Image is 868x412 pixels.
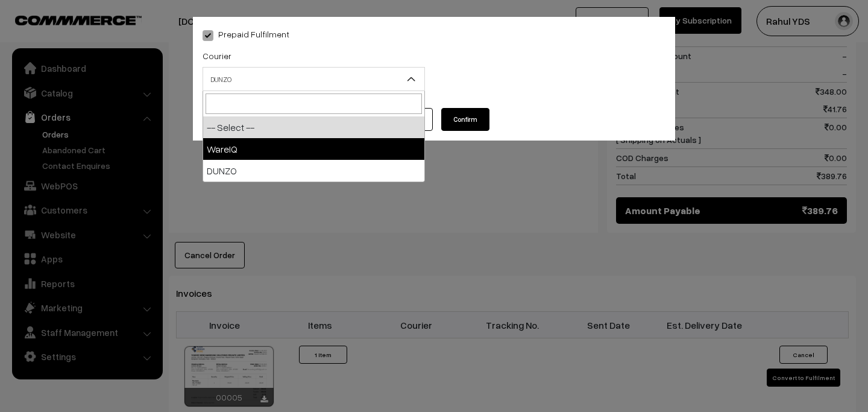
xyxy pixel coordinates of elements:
label: Courier [203,49,231,62]
li: -- Select -- [203,116,424,138]
li: DUNZO [203,160,424,182]
button: Confirm [441,108,489,131]
span: DUNZO [203,69,424,90]
li: WareIQ [203,138,424,160]
span: DUNZO [203,67,425,91]
label: Prepaid Fulfilment [203,28,289,40]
